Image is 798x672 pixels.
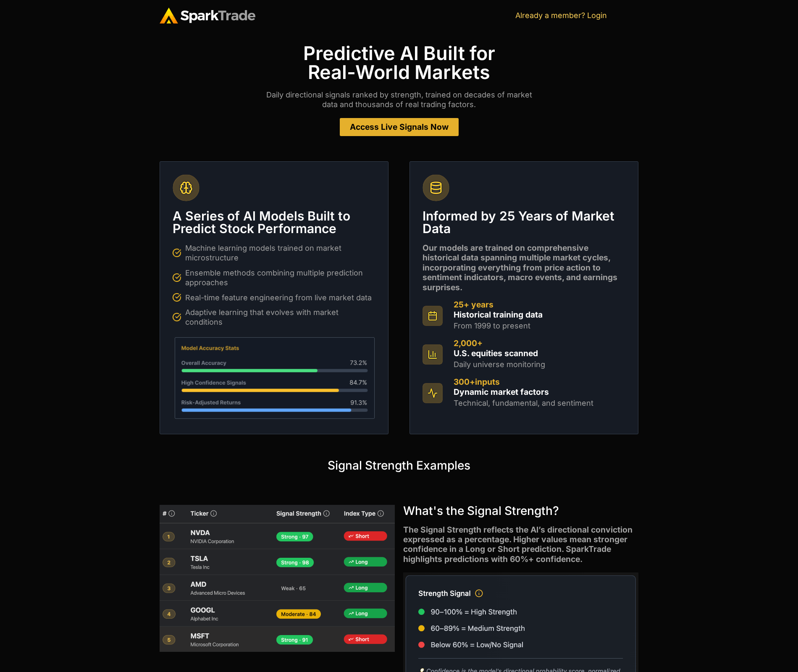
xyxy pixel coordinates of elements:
[454,378,625,386] h2: 300+inputs
[454,301,625,309] h2: 25+ years
[183,307,375,327] span: Adaptive learning that evolves with market conditions
[340,118,459,136] a: Access Live Signals Now
[350,123,449,131] span: Access Live Signals Now
[454,388,625,396] h2: Dynamic market factors
[160,90,638,110] p: Daily directional signals ranked by strength, trained on decades of market data and thousands of ...
[183,268,375,288] span: Ensemble methods combining multiple prediction approaches
[454,321,625,331] p: From 1999 to present
[423,210,625,235] h3: Informed by 25 Years of Market Data
[160,459,638,471] h3: Signal Strength Examples
[403,525,638,564] p: The Signal Strength reflects the Al’s directional conviction expressed as a percentage. Higher va...
[173,210,375,235] h3: A Series of Al Models Built to Predict Stock Performance
[454,360,625,369] p: Daily universe monitoring
[183,293,372,302] span: Real-time feature engineering from live market data
[403,505,638,517] h3: What's the Signal Strength?
[454,339,625,347] h2: 2,000+
[183,243,375,263] span: Machine learning models trained on market microstructure
[454,349,625,357] h2: U.S. equities scanned
[423,243,625,292] p: Our models are trained on comprehensive historical data spanning multiple market cycles, incorpor...
[454,311,625,319] h2: Historical training data
[454,398,625,408] p: Technical, fundamental, and sentiment
[515,11,607,20] a: Already a member? Login
[160,44,638,81] h1: Predictive Al Built for Real-World Markets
